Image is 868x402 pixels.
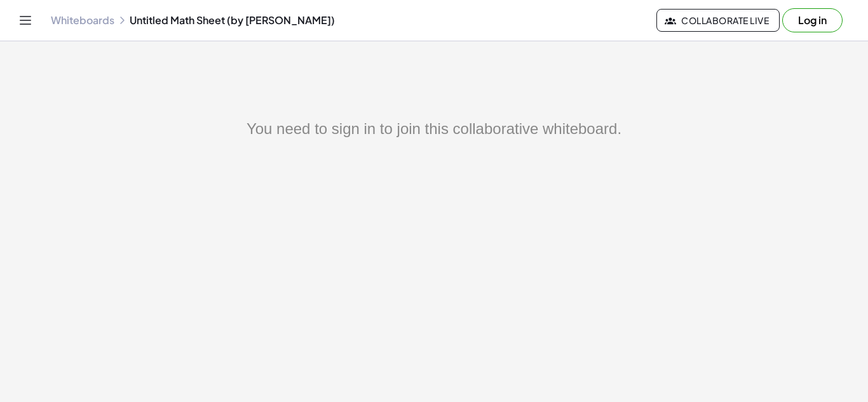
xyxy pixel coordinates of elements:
[76,117,792,140] div: You need to sign in to join this collaborative whiteboard.
[656,9,780,32] button: Collaborate Live
[51,14,114,27] a: Whiteboards
[782,8,843,32] button: Log in
[667,15,769,26] span: Collaborate Live
[15,10,36,30] button: Toggle navigation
